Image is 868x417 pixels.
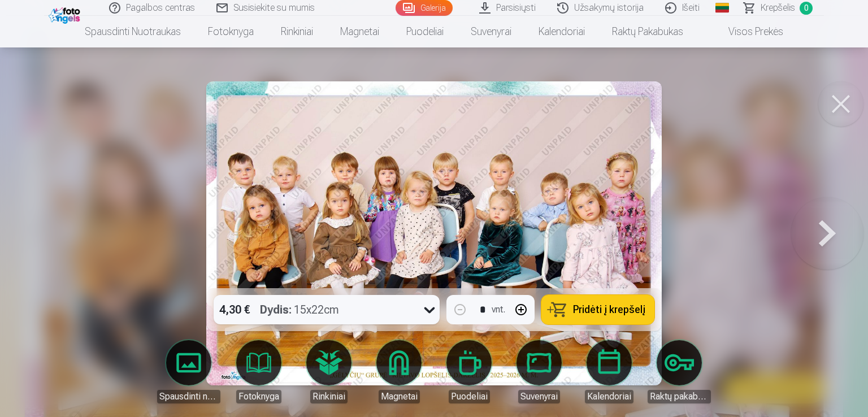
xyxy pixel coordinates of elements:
[379,390,420,403] div: Magnetai
[236,390,281,403] div: Fotoknyga
[327,16,393,47] a: Magnetai
[598,16,697,47] a: Raktų pakabukas
[492,303,505,316] div: vnt.
[267,16,327,47] a: Rinkiniai
[297,340,361,403] a: Rinkiniai
[71,16,194,47] a: Spausdinti nuotraukas
[310,390,348,403] div: Rinkiniai
[449,390,490,403] div: Puodeliai
[157,390,220,403] div: Spausdinti nuotraukas
[648,390,711,403] div: Raktų pakabukas
[214,295,255,324] div: 4,30 €
[49,5,83,24] img: /fa2
[648,340,711,403] a: Raktų pakabukas
[585,390,633,403] div: Kalendoriai
[578,340,641,403] a: Kalendoriai
[260,295,339,324] div: 15x22cm
[541,295,654,324] button: Pridėti į krepšelį
[518,390,560,403] div: Suvenyrai
[157,340,220,403] a: Spausdinti nuotraukas
[507,340,571,403] a: Suvenyrai
[697,16,797,47] a: Visos prekės
[194,16,267,47] a: Fotoknyga
[260,302,292,318] strong: Dydis :
[457,16,525,47] a: Suvenyrai
[227,340,290,403] a: Fotoknyga
[393,16,457,47] a: Puodeliai
[573,305,645,315] span: Pridėti į krepšelį
[800,2,813,15] span: 0
[525,16,598,47] a: Kalendoriai
[761,1,795,15] span: Krepšelis
[367,340,431,403] a: Magnetai
[437,340,501,403] a: Puodeliai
